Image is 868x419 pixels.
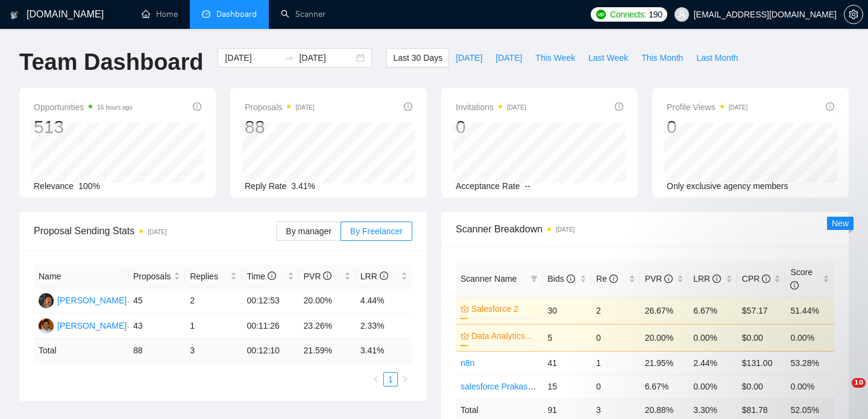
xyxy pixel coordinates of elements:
[386,48,449,67] button: Last 30 Days
[729,104,747,111] time: [DATE]
[844,5,863,24] button: setting
[128,288,185,314] td: 45
[678,10,686,19] span: user
[461,382,557,391] a: salesforce Prakash Active
[844,10,863,19] span: setting
[281,9,325,19] a: searchScanner
[688,351,737,374] td: 2.44%
[596,274,618,284] span: Re
[641,51,683,64] span: This Month
[591,324,640,351] td: 0
[827,378,856,407] iframe: Intercom live chat
[582,48,635,67] button: Last Week
[133,270,171,283] span: Proposals
[185,265,242,288] th: Replies
[285,53,294,63] span: swap-right
[785,297,834,324] td: 51.44%
[295,104,314,111] time: [DATE]
[667,116,747,138] div: 0
[57,294,127,307] div: [PERSON_NAME]
[19,48,203,76] h1: Team Dashboard
[542,351,591,374] td: 41
[530,275,538,282] span: filter
[737,297,786,324] td: $57.17
[456,181,520,191] span: Acceptance Rate
[39,293,54,308] img: PK
[529,48,582,67] button: This Week
[247,272,275,281] span: Time
[285,53,294,63] span: to
[737,324,786,351] td: $0.00
[128,339,185,362] td: 88
[216,9,257,19] span: Dashboard
[640,324,689,351] td: 20.00%
[78,181,100,191] span: 100%
[202,10,210,18] span: dashboard
[461,305,469,313] span: crown
[323,272,332,280] span: info-circle
[360,272,388,281] span: LRR
[39,295,127,305] a: PK[PERSON_NAME]
[495,51,522,64] span: [DATE]
[34,116,133,138] div: 513
[688,374,737,398] td: 0.00%
[34,181,74,191] span: Relevance
[393,51,442,64] span: Last 30 Days
[245,116,315,138] div: 88
[471,329,535,343] a: Data Analytics Sandip Active
[737,351,786,374] td: $131.00
[356,314,412,339] td: 2.33%
[640,351,689,374] td: 21.95%
[304,272,332,281] span: PVR
[610,8,646,21] span: Connects:
[667,100,747,114] span: Profile Views
[567,275,575,283] span: info-circle
[34,265,128,288] th: Name
[128,314,185,339] td: 43
[461,332,469,340] span: crown
[245,100,315,114] span: Proposals
[640,297,689,324] td: 26.67%
[268,272,276,280] span: info-circle
[401,376,409,383] span: right
[596,10,606,19] img: upwork-logo.png
[790,281,799,290] span: info-circle
[185,314,242,339] td: 1
[185,288,242,314] td: 2
[299,314,356,339] td: 23.26%
[384,373,397,386] a: 1
[456,51,482,64] span: [DATE]
[128,265,185,288] th: Proposals
[742,274,770,284] span: CPR
[456,222,834,237] span: Scanner Breakdown
[712,275,721,283] span: info-circle
[404,102,412,111] span: info-circle
[449,48,489,67] button: [DATE]
[193,102,201,111] span: info-circle
[57,319,127,332] div: [PERSON_NAME]
[649,8,662,21] span: 190
[471,302,535,315] a: Salesforce 2
[185,339,242,362] td: 3
[373,376,380,383] span: left
[688,324,737,351] td: 0.00%
[664,275,673,283] span: info-circle
[39,320,127,330] a: SC[PERSON_NAME]
[832,219,849,228] span: New
[356,288,412,314] td: 4.44%
[34,100,133,114] span: Opportunities
[844,10,863,19] a: setting
[299,288,356,314] td: 20.00%
[535,51,575,64] span: This Week
[190,270,228,283] span: Replies
[142,9,178,19] a: homeHome
[667,181,788,191] span: Only exclusive agency members
[242,339,298,362] td: 00:12:10
[380,272,388,280] span: info-circle
[826,102,834,111] span: info-circle
[369,372,383,386] button: left
[688,297,737,324] td: 6.67%
[369,372,383,386] li: Previous Page
[591,374,640,398] td: 0
[635,48,690,67] button: This Month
